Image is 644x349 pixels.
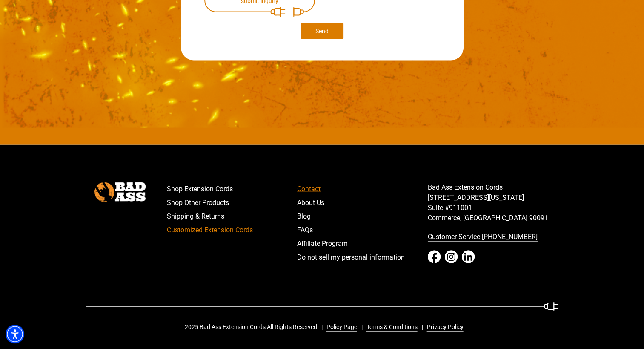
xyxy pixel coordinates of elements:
a: LinkedIn - open in a new tab [462,251,475,263]
a: Blog [297,210,428,223]
a: call 833-674-1699 [428,230,558,244]
a: Facebook - open in a new tab [428,251,441,263]
button: Send [301,23,343,39]
a: Shop Extension Cords [167,182,298,196]
p: Bad Ass Extension Cords [STREET_ADDRESS][US_STATE] Suite #911001 Commerce, [GEOGRAPHIC_DATA] 90091 [428,182,558,223]
a: Shipping & Returns [167,210,298,223]
div: 2025 Bad Ass Extension Cords All Rights Reserved. [185,323,469,332]
a: Customized Extension Cords [167,223,298,237]
a: Shop Other Products [167,196,298,210]
a: About Us [297,196,428,210]
a: Instagram - open in a new tab [445,251,458,263]
a: Contact [297,182,428,196]
a: Policy Page [323,323,357,332]
div: Accessibility Menu [6,325,24,343]
a: Affiliate Program [297,237,428,251]
a: Do not sell my personal information [297,251,428,264]
a: Terms & Conditions [363,323,418,332]
img: Bad Ass Extension Cords [94,182,146,202]
a: Privacy Policy [424,323,464,332]
a: FAQs [297,223,428,237]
